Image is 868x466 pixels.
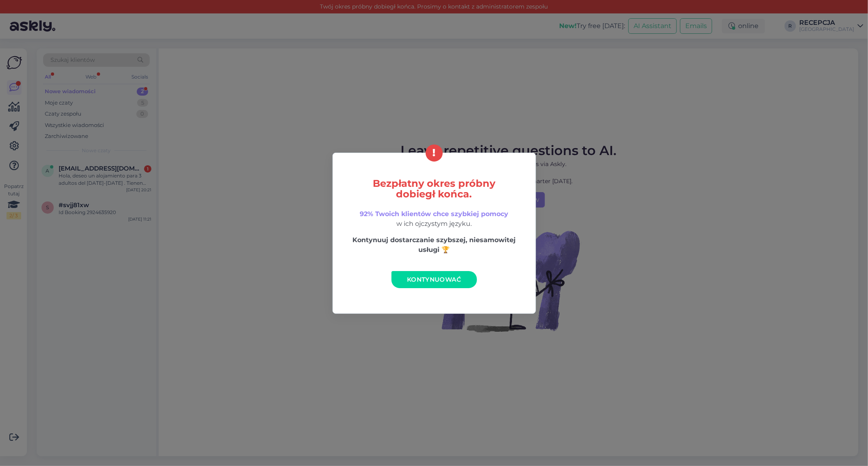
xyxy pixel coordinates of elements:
[360,210,508,218] span: 92% Twoich klientów chce szybkiej pomocy
[391,271,477,288] a: Kontynuować
[407,276,461,283] span: Kontynuować
[350,209,518,229] p: w ich ojczystym języku.
[350,178,518,199] h5: Bezpłatny okres próbny dobiegł końca.
[350,235,518,255] p: Kontynuuj dostarczanie szybszej, niesamowitej usługi 🏆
